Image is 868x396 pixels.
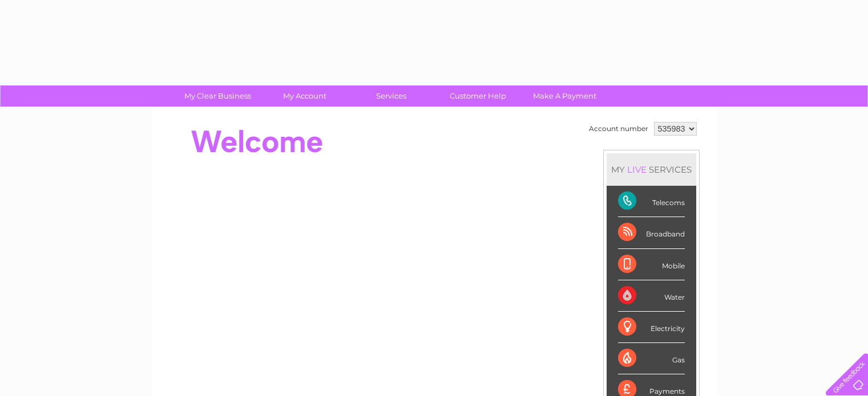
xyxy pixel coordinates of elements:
[618,249,685,280] div: Mobile
[618,280,685,312] div: Water
[607,153,696,186] div: MY SERVICES
[518,85,612,107] a: Make A Payment
[344,85,438,107] a: Services
[618,312,685,343] div: Electricity
[625,164,649,175] div: LIVE
[618,217,685,248] div: Broadband
[257,85,352,107] a: My Account
[586,119,651,138] td: Account number
[171,85,265,107] a: My Clear Business
[431,85,525,107] a: Customer Help
[618,343,685,374] div: Gas
[618,186,685,217] div: Telecoms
